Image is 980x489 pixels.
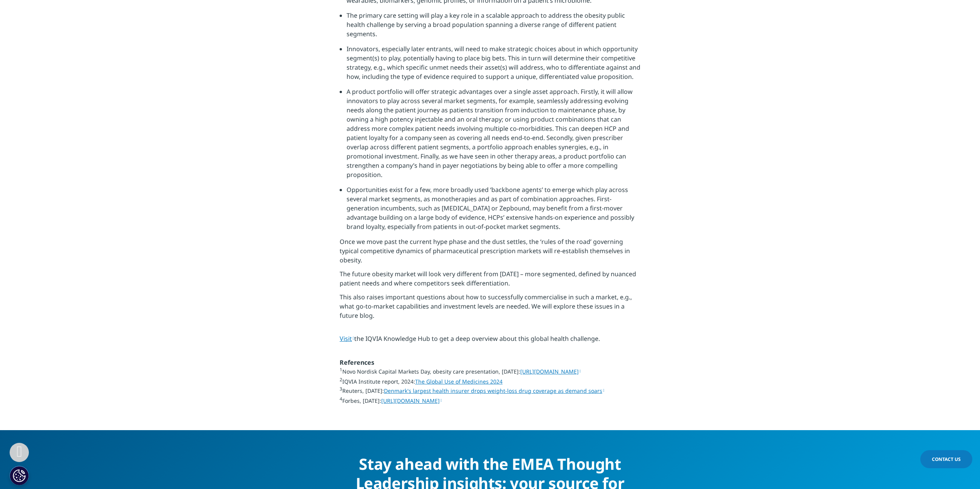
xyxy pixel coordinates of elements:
li: The primary care setting will play a key role in a scalable approach to address the obesity publi... [347,11,640,44]
a: Visit [340,334,354,343]
sup: 2 [340,377,342,382]
p: Once we move past the current hype phase and the dust settles, the ‘rules of the road’ governing ... [340,237,640,269]
a: Contact Us [920,450,972,468]
strong: References [340,358,374,367]
p: This also raises important questions about how to successfully commercialise in such a market, e.... [340,292,640,325]
p: Novo Nordisk Capital Markets Day, obesity care presentation, [DATE]: IQVIA Institute report, 2024... [340,367,640,411]
a: Denmark's largest health insurer drops weight-loss drug coverage as demand soars [384,387,605,394]
p: The future obesity market will look very different from [DATE] – more segmented, defined by nuanc... [340,269,640,292]
sup: 3 [340,386,342,392]
li: A product portfolio will offer strategic advantages over a single asset approach. Firstly, it wil... [347,87,640,185]
sup: 1 [340,367,342,372]
li: Opportunities exist for a few, more broadly used ‘backbone agents’ to emerge which play across se... [347,185,640,237]
span: Contact Us [932,456,961,462]
sup: 4 [340,396,342,402]
a: [URL][DOMAIN_NAME] [381,397,442,404]
li: Innovators, especially later entrants, will need to make strategic choices about in which opportu... [347,44,640,87]
p: the IQVIA Knowledge Hub to get a deep overview about this global health challenge. [340,334,640,349]
a: The Global Use of Medicines 2024 [415,378,503,385]
a: [URL][DOMAIN_NAME] [520,368,581,375]
button: Impostazioni cookie [10,466,29,485]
